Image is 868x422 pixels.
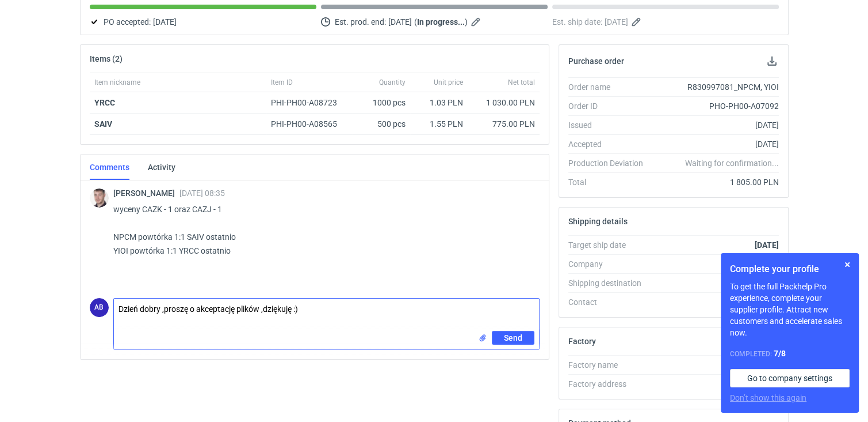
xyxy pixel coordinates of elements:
p: To get the full Packhelp Pro experience, complete your supplier profile. Attract new customers an... [730,281,850,338]
em: ) [465,17,468,27]
textarea: Dzień dobry ,proszę o akceptację plików ,dziękuję :) [114,299,539,331]
div: Shipping destination [568,277,652,289]
div: Order ID [568,100,652,112]
h2: Items (2) [90,54,123,63]
div: PHO-PH00-A07092 [652,100,779,112]
strong: SAIV [94,119,112,129]
div: Order name [568,81,652,93]
a: Comments [90,155,129,180]
div: 1000 pcs [353,92,410,114]
span: Item ID [271,78,293,87]
div: Total [568,176,652,188]
span: Unit price [434,78,463,87]
em: ( [414,17,417,27]
div: PO accepted: [90,15,316,29]
div: 500 pcs [353,114,410,135]
h2: Purchase order [568,56,624,66]
span: Send [504,334,522,342]
strong: 7 / 8 [774,349,786,358]
div: Accepted [568,138,652,150]
button: Skip for now [840,258,854,272]
div: Packhelp [652,258,779,270]
h2: Shipping details [568,217,628,226]
span: [DATE] [605,15,628,29]
strong: [DATE] [754,240,778,250]
div: 1.55 PLN [415,118,463,130]
div: - [652,378,779,390]
a: Go to company settings [730,369,850,387]
p: wyceny CAZK - 1 oraz CAZJ - 1 NPCM powtórka 1:1 SAIV ostatnio YIOI powtórka 1:1 YRCC ostatnio [113,202,530,258]
div: PHI-PH00-A08723 [271,97,348,108]
div: Issued [568,119,652,131]
button: Download PO [765,54,779,68]
img: Maciej Sikora [90,189,109,208]
span: [DATE] [388,15,412,29]
div: 1.03 PLN [415,97,463,108]
div: PHI-PH00-A08565 [271,118,348,130]
div: - [652,359,779,371]
div: Company [568,258,652,270]
div: R830997081_NPCM, YIOI [652,81,779,93]
div: [DATE] [652,138,779,150]
span: [DATE] [153,15,177,29]
span: Net total [508,78,535,87]
em: Waiting for confirmation... [685,157,778,169]
figcaption: AB [90,298,109,317]
div: - [652,296,779,308]
div: Production Deviation [568,157,652,169]
a: Activity [148,155,175,180]
button: Don’t show this again [730,392,806,404]
div: Est. prod. end: [321,15,548,29]
h2: Factory [568,337,596,346]
div: 1 805.00 PLN [652,176,779,188]
div: Target ship date [568,239,652,251]
strong: In progress... [417,17,465,27]
div: Agnieszka Biniarz [90,298,109,317]
div: [DATE] [652,119,779,131]
button: Edit estimated production end date [470,15,484,29]
div: Est. ship date: [552,15,779,29]
strong: YRCC [94,98,115,107]
span: Item nickname [94,78,140,87]
div: 1 030.00 PLN [472,97,535,108]
h1: Complete your profile [730,262,850,276]
button: Send [492,331,534,345]
div: Factory address [568,378,652,390]
button: Edit estimated shipping date [630,15,644,29]
div: Factory name [568,359,652,371]
span: Quantity [379,78,406,87]
div: Completed: [730,348,850,360]
div: 775.00 PLN [472,118,535,130]
div: Contact [568,296,652,308]
span: [DATE] 08:35 [179,189,225,198]
span: [PERSON_NAME] [113,189,179,198]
